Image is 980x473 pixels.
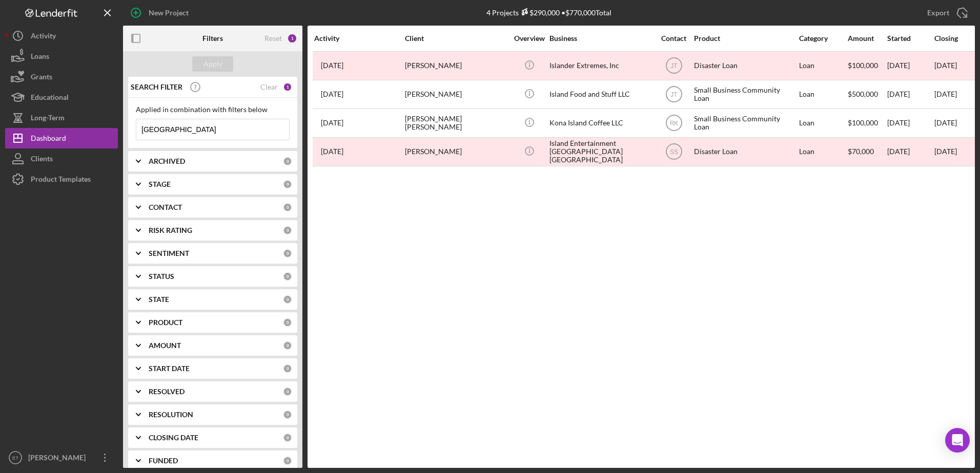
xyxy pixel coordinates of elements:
button: Loans [5,46,118,67]
b: FUNDED [149,457,178,465]
div: [DATE] [887,81,933,108]
b: SEARCH FILTER [131,83,182,91]
div: Activity [31,26,56,49]
div: Loan [799,81,847,108]
text: JT [670,91,678,98]
time: [DATE] [934,61,957,70]
b: STAGE [149,180,171,188]
div: 0 [283,203,292,212]
time: [DATE] [934,90,957,98]
div: [DATE] [887,110,933,137]
div: Product Templates [31,169,91,192]
button: Dashboard [5,128,118,148]
div: $100,000 [848,52,886,79]
div: Amount [848,34,886,42]
div: 0 [283,157,292,166]
div: Educational [31,87,69,110]
div: Client [405,34,507,42]
div: Small Business Community Loan [694,110,797,137]
b: RESOLVED [149,388,185,396]
div: Business [549,34,652,42]
b: Filters [202,34,223,42]
div: 0 [283,387,292,396]
time: 2025-08-11 03:23 [321,119,343,127]
span: $100,000 [848,118,878,127]
div: Loan [799,110,847,137]
div: Dashboard [31,128,66,151]
b: STATUS [149,272,174,281]
div: $290,000 [519,8,560,17]
div: Loans [31,46,49,69]
button: Apply [192,56,233,72]
div: Island Entertainment [GEOGRAPHIC_DATA] [GEOGRAPHIC_DATA] [549,138,652,165]
div: 0 [283,341,292,350]
text: SS [669,148,678,156]
div: Disaster Loan [694,138,797,165]
div: [PERSON_NAME] [PERSON_NAME] [405,110,507,137]
div: 0 [283,295,292,304]
div: New Project [149,3,189,23]
b: ARCHIVED [149,157,185,165]
div: 0 [283,364,292,373]
text: JT [670,62,678,70]
button: New Project [123,3,199,23]
div: Island Food and Stuff LLC [549,81,652,108]
b: RISK RATING [149,226,192,234]
time: [DATE] [934,147,957,156]
div: 0 [283,318,292,327]
div: Islander Extremes, Inc [549,52,652,79]
button: Activity [5,26,118,46]
div: 0 [283,249,292,258]
div: 0 [283,456,292,465]
text: ET [12,455,18,461]
div: 0 [283,410,292,419]
div: Clear [260,83,278,91]
div: Category [799,34,847,42]
b: CONTACT [149,203,182,211]
button: Long-Term [5,107,118,128]
b: START DATE [149,364,190,373]
div: Product [694,34,797,42]
div: Reset [264,34,282,42]
button: Grants [5,67,118,87]
div: 0 [283,226,292,235]
div: Disaster Loan [694,52,797,79]
a: Educational [5,87,118,107]
div: Small Business Community Loan [694,81,797,108]
button: Product Templates [5,169,118,189]
div: Kona Island Coffee LLC [549,110,652,137]
div: Applied in combination with filters below [136,105,290,114]
b: CLOSING DATE [149,434,198,442]
time: 2025-06-16 23:21 [321,90,343,98]
time: 2022-10-24 19:26 [321,61,343,70]
div: 4 Projects • $770,000 Total [486,8,611,17]
b: AMOUNT [149,341,181,350]
b: SENTIMENT [149,249,189,257]
button: Clients [5,148,118,169]
b: PRODUCT [149,318,182,327]
button: Export [917,3,975,23]
div: [DATE] [887,52,933,79]
div: Activity [314,34,404,42]
div: Clients [31,148,53,171]
div: [PERSON_NAME] [405,138,507,165]
div: Overview [510,34,548,42]
div: Long-Term [31,107,65,131]
div: [PERSON_NAME] [405,81,507,108]
time: 2023-02-13 00:03 [321,147,343,156]
div: Apply [203,56,222,72]
b: RESOLUTION [149,411,193,419]
text: RK [669,120,678,127]
span: $500,000 [848,90,878,98]
div: [PERSON_NAME] [26,447,92,470]
div: 0 [283,272,292,281]
div: 0 [283,433,292,442]
div: Grants [31,67,52,90]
